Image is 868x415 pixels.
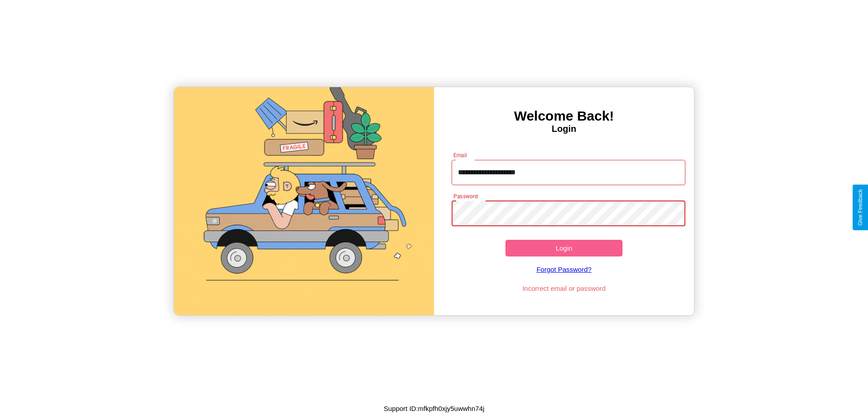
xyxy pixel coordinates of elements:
p: Support ID: mfkpfh0xjy5uwwhn74j [384,402,485,415]
label: Password [453,192,477,200]
h3: Welcome Back! [434,108,694,124]
h4: Login [434,124,694,134]
p: Incorrect email or password [447,282,681,294]
img: gif [174,87,434,315]
a: Forgot Password? [447,256,681,282]
div: Give Feedback [857,189,863,226]
button: Login [505,240,623,256]
label: Email [453,151,467,159]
